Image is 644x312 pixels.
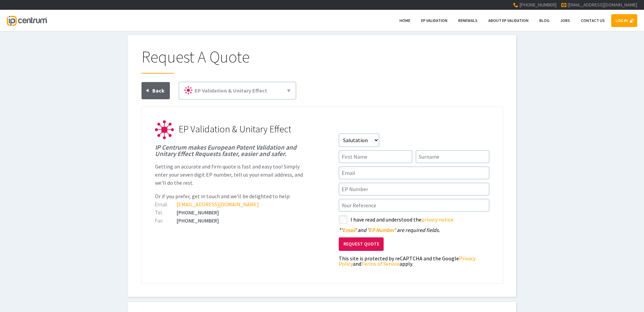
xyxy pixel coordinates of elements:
a: [EMAIL_ADDRESS][DOMAIN_NAME] [177,201,259,208]
h1: IP Centrum makes European Patent Validation and Unitary Effect Requests faster, easier and safer. [155,144,306,157]
h1: Request A Quote [141,49,503,74]
span: EP Validation [421,18,447,23]
a: About EP Validation [484,14,533,27]
a: Home [395,14,415,27]
span: Email [342,227,355,233]
a: EP Validation [417,14,452,27]
a: Blog [535,14,554,27]
div: [PHONE_NUMBER] [155,218,306,223]
a: Back [141,82,170,99]
a: Contact Us [576,14,609,27]
label: styled-checkbox [339,215,347,224]
a: Renewals [454,14,482,27]
label: I have read and understood the [351,215,489,224]
div: Fax: [155,218,177,223]
span: EP Validation & Unitary Effect [179,123,291,135]
button: Request Quote [339,237,384,251]
p: Or if you prefer, get in touch and we'll be delighted to help: [155,192,306,200]
p: Getting an accurate and firm quote is fast and easy too! Simply enter your seven digit EP number,... [155,162,306,187]
input: Your Reference [339,199,489,212]
a: Terms of Service [361,260,400,267]
a: IP Centrum [7,10,47,31]
div: Email: [155,202,177,207]
input: Surname [416,150,489,163]
div: [PHONE_NUMBER] [155,210,306,215]
div: This site is protected by reCAPTCHA and the Google and apply. [339,256,489,266]
a: EP Validation & Unitary Effect [182,85,293,97]
span: [PHONE_NUMBER] [519,2,557,8]
span: Back [152,87,164,94]
input: First Name [339,150,412,163]
span: Jobs [560,18,570,23]
span: Contact Us [581,18,605,23]
a: Privacy Policy [339,255,475,267]
a: [EMAIL_ADDRESS][DOMAIN_NAME] [567,2,637,8]
span: EP Number [369,227,394,233]
span: Renewals [458,18,478,23]
span: EP Validation & Unitary Effect [195,87,267,94]
span: Home [400,18,410,23]
input: Email [339,166,489,179]
a: privacy notice [421,216,454,223]
span: Blog [539,18,549,23]
div: Tel: [155,210,177,215]
span: About EP Validation [488,18,529,23]
a: LOG IN [611,14,637,27]
a: Jobs [556,14,574,27]
div: ' ' and ' ' are required fields. [339,227,489,233]
input: EP Number [339,183,489,196]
